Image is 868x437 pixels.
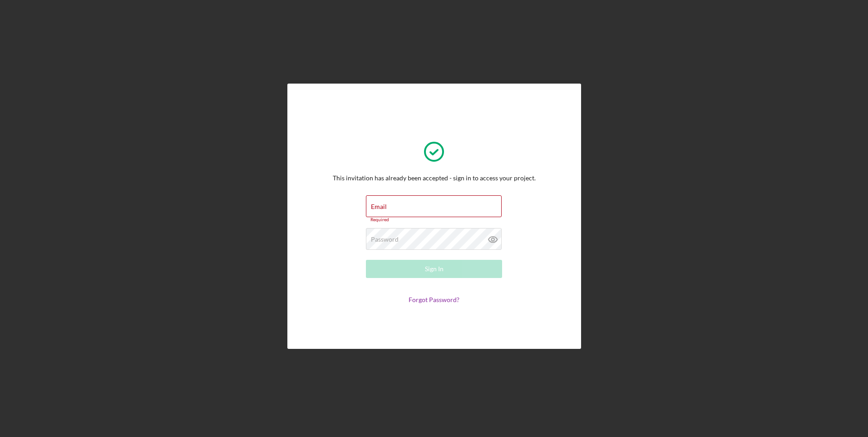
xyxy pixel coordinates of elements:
[333,174,536,182] div: This invitation has already been accepted - sign in to access your project.
[366,260,502,278] button: Sign In
[371,203,387,210] label: Email
[366,217,502,223] div: Required
[425,260,444,278] div: Sign In
[409,296,459,303] a: Forgot Password?
[371,236,399,243] label: Password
